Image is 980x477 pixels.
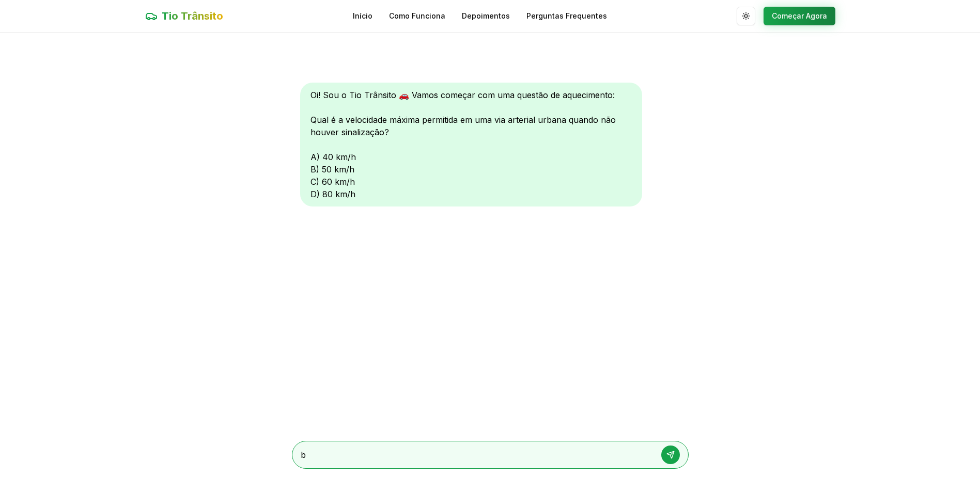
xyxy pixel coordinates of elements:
[526,11,607,21] a: Perguntas Frequentes
[462,11,510,21] a: Depoimentos
[145,9,223,23] a: Tio Trânsito
[162,9,223,23] span: Tio Trânsito
[764,7,835,25] button: Começar Agora
[353,11,372,21] a: Início
[301,449,651,461] textarea: b
[389,11,445,21] a: Como Funciona
[300,83,642,206] div: Oi! Sou o Tio Trânsito 🚗 Vamos começar com uma questão de aquecimento: Qual é a velocidade máxima...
